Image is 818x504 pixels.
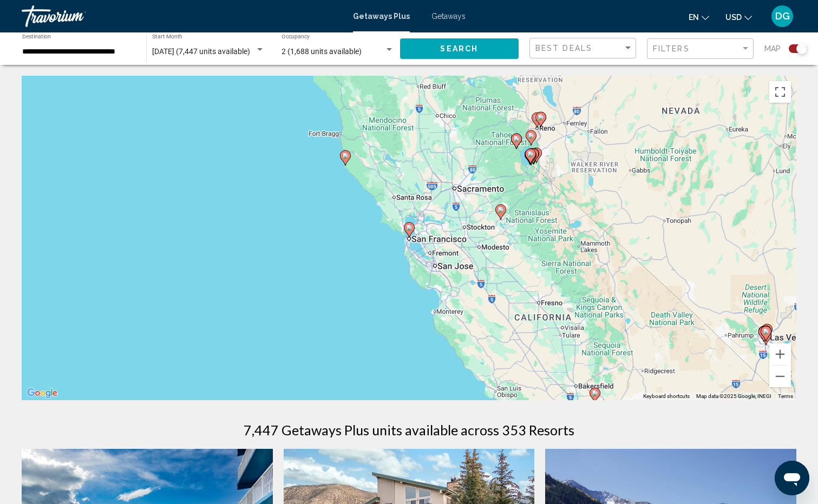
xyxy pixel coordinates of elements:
span: Map [764,41,781,56]
span: Map data ©2025 Google, INEGI [696,393,771,399]
button: Change currency [725,9,752,25]
a: Open this area in Google Maps (opens a new window) [24,386,60,400]
span: en [689,13,699,22]
button: Zoom out [769,366,791,387]
span: USD [725,13,742,22]
span: DG [775,11,790,22]
h1: 7,447 Getaways Plus units available across 353 Resorts [244,422,574,438]
button: User Menu [768,5,796,28]
span: Search [440,45,478,54]
span: Filters [653,44,690,53]
button: Toggle fullscreen view [769,81,791,103]
span: Best Deals [535,44,592,52]
mat-select: Sort by [535,44,633,53]
iframe: Button to launch messaging window [775,461,809,495]
button: Zoom in [769,343,791,365]
span: [DATE] (7,447 units available) [152,47,250,56]
a: Getaways Plus [353,12,410,21]
button: Keyboard shortcuts [643,393,690,400]
a: Travorium [22,5,342,27]
a: Getaways [431,12,466,21]
a: Terms [778,393,793,399]
span: 2 (1,688 units available) [282,47,362,56]
img: Google [24,386,60,400]
button: Search [400,38,519,58]
button: Filter [647,38,754,60]
button: Change language [689,9,709,25]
